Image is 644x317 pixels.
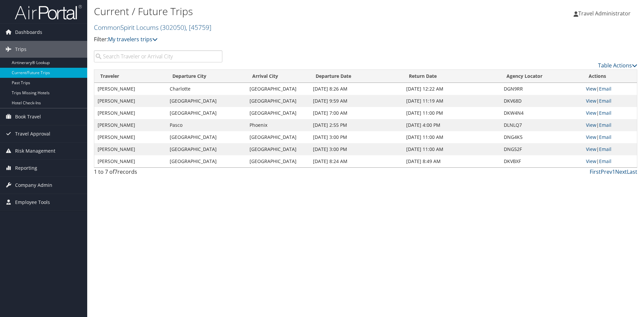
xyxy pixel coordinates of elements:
th: Traveler: activate to sort column ascending [94,70,166,83]
a: Email [599,158,611,164]
span: Reporting [15,160,37,176]
h1: Current / Future Trips [94,4,456,18]
a: Table Actions [598,62,637,69]
a: View [586,98,596,104]
span: Travel Approval [15,125,50,142]
a: My travelers trips [108,36,158,43]
a: View [586,122,596,128]
td: [DATE] 9:59 AM [310,95,403,107]
a: 1 [612,168,615,175]
a: CommonSpirit Locums [94,23,211,32]
a: First [590,168,601,175]
td: DLNLQ7 [500,119,583,131]
a: Next [615,168,627,175]
a: View [586,86,596,92]
span: Book Travel [15,108,41,125]
p: Filter: [94,35,456,44]
span: Travel Administrator [578,10,631,17]
td: [DATE] 2:55 PM [310,119,403,131]
th: Return Date: activate to sort column ascending [403,70,500,83]
td: [GEOGRAPHIC_DATA] [246,155,310,167]
td: [GEOGRAPHIC_DATA] [166,107,246,119]
td: [PERSON_NAME] [94,119,166,131]
td: [PERSON_NAME] [94,143,166,155]
td: | [583,143,637,155]
span: Risk Management [15,143,55,159]
input: Search Traveler or Arrival City [94,50,222,62]
td: | [583,119,637,131]
td: [PERSON_NAME] [94,155,166,167]
td: [DATE] 8:26 AM [310,83,403,95]
td: [DATE] 11:19 AM [403,95,500,107]
td: [GEOGRAPHIC_DATA] [166,95,246,107]
td: [DATE] 8:24 AM [310,155,403,167]
td: Phoenix [246,119,310,131]
a: Email [599,98,611,104]
td: DNG4K5 [500,131,583,143]
td: [GEOGRAPHIC_DATA] [246,107,310,119]
span: Dashboards [15,24,42,41]
td: [DATE] 3:00 PM [310,131,403,143]
img: airportal-logo.png [15,4,82,20]
span: Company Admin [15,177,52,194]
td: [PERSON_NAME] [94,95,166,107]
td: DKV68D [500,95,583,107]
a: View [586,146,596,152]
td: [GEOGRAPHIC_DATA] [246,95,310,107]
a: View [586,134,596,140]
td: [PERSON_NAME] [94,107,166,119]
td: DKVBXF [500,155,583,167]
th: Actions [583,70,637,83]
td: | [583,155,637,167]
th: Arrival City: activate to sort column ascending [246,70,310,83]
a: View [586,158,596,164]
td: [DATE] 8:49 AM [403,155,500,167]
td: [GEOGRAPHIC_DATA] [166,131,246,143]
td: [PERSON_NAME] [94,131,166,143]
td: [DATE] 12:22 AM [403,83,500,95]
a: Email [599,122,611,128]
a: Email [599,110,611,116]
td: DNG52F [500,143,583,155]
span: Trips [15,41,26,58]
td: [DATE] 3:00 PM [310,143,403,155]
th: Departure Date: activate to sort column descending [310,70,403,83]
td: Charlotte [166,83,246,95]
span: ( 302050 ) [160,23,186,32]
td: DGN9RR [500,83,583,95]
td: | [583,95,637,107]
td: [DATE] 11:00 AM [403,143,500,155]
td: [GEOGRAPHIC_DATA] [166,155,246,167]
th: Departure City: activate to sort column ascending [166,70,246,83]
td: [GEOGRAPHIC_DATA] [246,143,310,155]
td: [PERSON_NAME] [94,83,166,95]
td: DKW4N4 [500,107,583,119]
td: [GEOGRAPHIC_DATA] [166,143,246,155]
td: [GEOGRAPHIC_DATA] [246,131,310,143]
a: Prev [601,168,612,175]
td: Pasco [166,119,246,131]
span: , [ 45759 ] [186,23,211,32]
a: Email [599,146,611,152]
th: Agency Locator: activate to sort column ascending [500,70,583,83]
td: | [583,107,637,119]
div: 1 to 7 of records [94,168,222,179]
a: Last [627,168,637,175]
a: Email [599,86,611,92]
td: [DATE] 11:00 AM [403,131,500,143]
td: | [583,83,637,95]
td: [GEOGRAPHIC_DATA] [246,83,310,95]
a: View [586,110,596,116]
td: [DATE] 11:00 PM [403,107,500,119]
td: [DATE] 4:00 PM [403,119,500,131]
a: Email [599,134,611,140]
span: Employee Tools [15,194,50,211]
td: [DATE] 7:00 AM [310,107,403,119]
td: | [583,131,637,143]
span: 7 [114,168,117,175]
a: Travel Administrator [574,3,637,23]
